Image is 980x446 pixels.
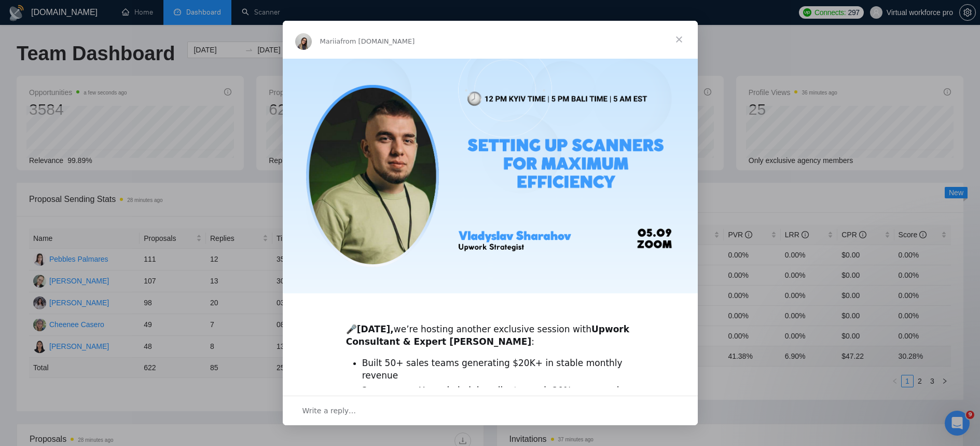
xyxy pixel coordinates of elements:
[362,357,634,382] li: Built 50+ sales teams generating $20K+ in stable monthly revenue
[295,33,312,50] img: Profile image for Mariia
[660,21,698,58] span: Close
[320,37,341,45] span: Mariia
[362,385,634,410] li: 3+ years on Upwork, helping clients reach 20%+ conversion rates
[346,324,629,347] b: Upwork Consultant & Expert [PERSON_NAME]
[340,37,415,45] span: from [DOMAIN_NAME]
[283,396,698,425] div: Open conversation and reply
[346,311,634,348] div: 🎤 we’re hosting another exclusive session with :
[357,324,394,334] b: [DATE],
[302,404,356,417] span: Write a reply…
